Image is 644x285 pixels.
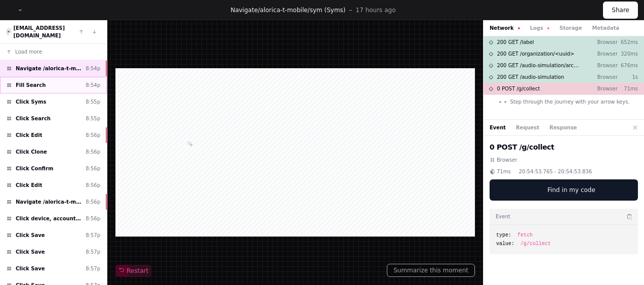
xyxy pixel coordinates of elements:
[496,240,514,248] span: value:
[603,2,638,19] button: Share
[86,65,100,72] div: 8:54p
[618,50,638,58] p: 320ms
[16,215,82,222] span: Click device, account or billing? (1 point)
[497,85,540,92] span: 0 POST /g/collect
[258,7,345,14] span: /alorica-t-mobile/sym (Syms)
[589,73,618,81] p: Browser
[618,73,638,81] p: 1s
[86,265,100,272] div: 8:57p
[517,231,533,239] span: fetch
[86,81,100,89] div: 8:54p
[16,165,53,172] span: Click Confirm
[16,248,45,256] span: Click Save
[7,29,11,35] img: 4.svg
[516,124,539,131] button: Request
[15,48,42,56] span: Load more
[589,50,618,58] p: Browser
[496,231,511,239] span: type:
[496,213,510,220] h3: Event
[118,267,148,275] span: Restart
[86,148,100,156] div: 8:56p
[16,81,46,89] span: Fill Search
[86,131,100,139] div: 8:56p
[86,115,100,122] div: 8:55p
[356,6,396,14] p: 17 hours ago
[86,165,100,172] div: 8:56p
[592,24,619,32] button: Metadata
[86,198,100,206] div: 8:56p
[16,265,45,272] span: Click Save
[520,240,551,248] span: /g/collect
[549,124,577,131] button: Response
[490,124,506,131] button: Event
[14,25,65,38] a: [EMAIL_ADDRESS][DOMAIN_NAME]
[589,62,618,69] p: Browser
[86,98,100,106] div: 8:55p
[16,115,51,122] span: Click Search
[16,98,46,106] span: Click Syms
[86,215,100,222] div: 8:56p
[16,231,45,239] span: Click Save
[519,168,592,175] span: 20:54:53.765 - 20:54:53.836
[86,181,100,189] div: 8:56p
[16,148,47,156] span: Click Clone
[497,50,574,58] span: 200 GET /organization/<uuid>
[230,7,258,14] span: Navigate
[559,24,582,32] button: Storage
[618,85,638,92] p: 71ms
[530,24,549,32] button: Logs
[547,186,595,194] span: Find in my code
[589,38,618,46] p: Browser
[16,65,82,72] span: Navigate /alorica-t-mobile/sym (Syms)
[510,98,629,106] span: Step through the journey with your arrow keys.
[490,179,638,201] button: Find in my code
[497,156,517,164] span: Browser
[618,62,638,69] p: 676ms
[490,142,638,152] h2: 0 POST /g/collect
[497,38,534,46] span: 200 GET /label
[16,198,82,206] span: Navigate /alorica-t-mobile/audio-simulation/*/create-sym
[490,24,520,32] button: Network
[618,38,638,46] p: 652ms
[497,73,564,81] span: 200 GET /audio-simulation
[497,62,581,69] span: 200 GET /audio-simulation/archive
[16,181,42,189] span: Click Edit
[589,85,618,92] p: Browser
[497,168,511,175] span: 71ms
[16,131,42,139] span: Click Edit
[115,265,151,277] button: Restart
[86,248,100,256] div: 8:57p
[387,264,475,277] button: Summarize this moment
[86,231,100,239] div: 8:57p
